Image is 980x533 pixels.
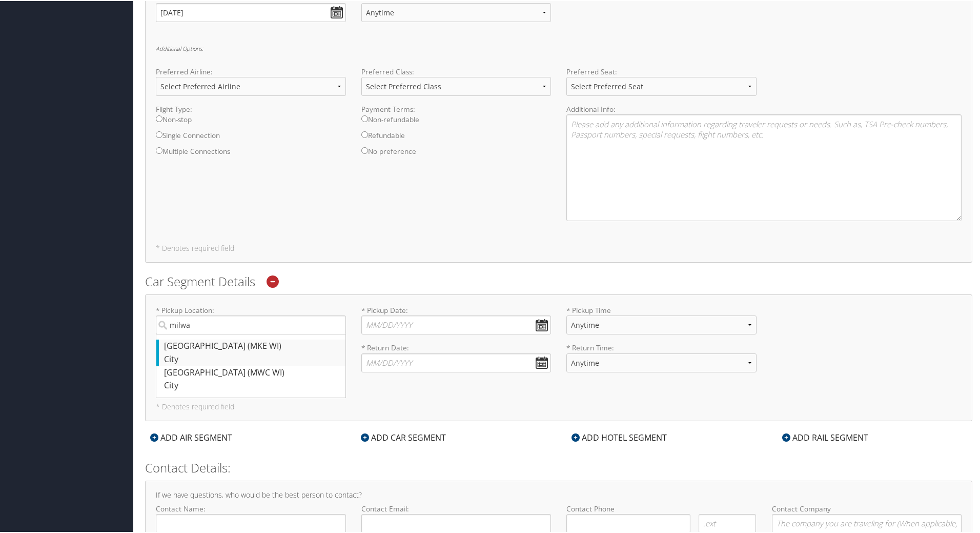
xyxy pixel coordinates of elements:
label: Contact Name: [156,503,346,532]
h5: * Denotes required field [156,402,962,409]
input: Contact Email: [361,513,552,532]
label: * Return Time: [566,342,757,379]
input: Non-stop [156,114,162,121]
label: Payment Terms: [361,103,552,113]
input: Multiple Connections [156,146,162,153]
select: * Pickup Time [566,314,757,333]
label: Non-refundable [361,113,552,129]
h6: Additional Options: [156,381,962,387]
label: Contact Phone [566,503,757,513]
input: * Pickup Date: [361,314,552,333]
div: [GEOGRAPHIC_DATA] (MWC WI) [164,365,340,379]
input: Contact Company [772,513,962,532]
h5: * Denotes required field [156,244,962,251]
input: No preference [361,146,368,153]
div: City [164,378,340,391]
select: * Return Time: [566,352,757,371]
label: Contact Email: [361,503,552,532]
input: Contact Name: [156,513,346,532]
label: Refundable [361,129,552,145]
input: [GEOGRAPHIC_DATA] (MKE WI)City[GEOGRAPHIC_DATA] (MWC WI)City [156,314,346,333]
input: * Return Date: [361,352,552,371]
div: ADD HOTEL SEGMENT [566,430,672,443]
h4: If we have questions, who would be the best person to contact? [156,490,962,498]
label: Multiple Connections [156,145,346,161]
div: ADD AIR SEGMENT [145,430,237,443]
div: City [164,352,340,365]
input: .ext [699,513,757,532]
div: [GEOGRAPHIC_DATA] (MKE WI) [164,339,340,352]
label: Additional Info: [566,103,962,113]
label: No preference [361,145,552,161]
input: Single Connection [156,130,162,137]
label: Single Connection [156,129,346,145]
label: * Pickup Date: [361,304,552,333]
div: ADD CAR SEGMENT [356,430,451,443]
input: MM/DD/YYYY [156,2,346,21]
label: Contact Company [772,503,962,532]
h2: Car Segment Details [145,272,972,289]
label: * Return Date: [361,342,552,371]
label: * Pickup Location: [156,304,346,333]
h6: Additional Options: [156,45,962,50]
label: Preferred Class: [361,66,552,76]
label: Non-stop [156,113,346,129]
label: * Pickup Time [566,304,757,342]
label: Preferred Seat: [566,66,757,76]
label: Flight Type: [156,103,346,113]
h2: Contact Details: [145,458,972,476]
label: Preferred Airline: [156,66,346,76]
div: ADD RAIL SEGMENT [777,430,873,443]
input: Refundable [361,130,368,137]
input: Non-refundable [361,114,368,121]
